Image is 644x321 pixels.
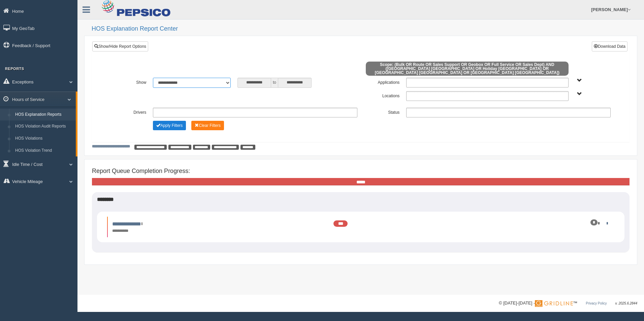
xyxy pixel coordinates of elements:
li: Expand [107,217,614,237]
a: HOS Violations [12,133,76,145]
h4: Report Queue Completion Progress: [92,168,630,175]
a: HOS Explanation Reports [12,109,76,121]
a: Privacy Policy [586,301,607,305]
button: Download Data [592,41,627,51]
label: Applications [361,78,403,86]
button: Change Filter Options [153,121,186,130]
label: Locations [361,91,403,99]
a: HOS Violation Trend [12,145,76,157]
img: Gridline [535,300,573,307]
a: HOS Violation Audit Reports [12,120,76,133]
button: Change Filter Options [191,121,224,130]
span: Scope: (Bulk OR Route OR Sales Support OR Geobox OR Full Service OR Sales Dept) AND ([GEOGRAPHIC_... [366,62,569,76]
label: Show [107,78,150,86]
h2: HOS Explanation Report Center [92,26,637,32]
label: Drivers [107,108,150,116]
span: v. 2025.6.2844 [615,301,637,305]
div: © [DATE]-[DATE] - ™ [499,300,637,307]
span: to [271,78,278,88]
a: Show/Hide Report Options [92,41,148,51]
label: Status [361,108,403,116]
